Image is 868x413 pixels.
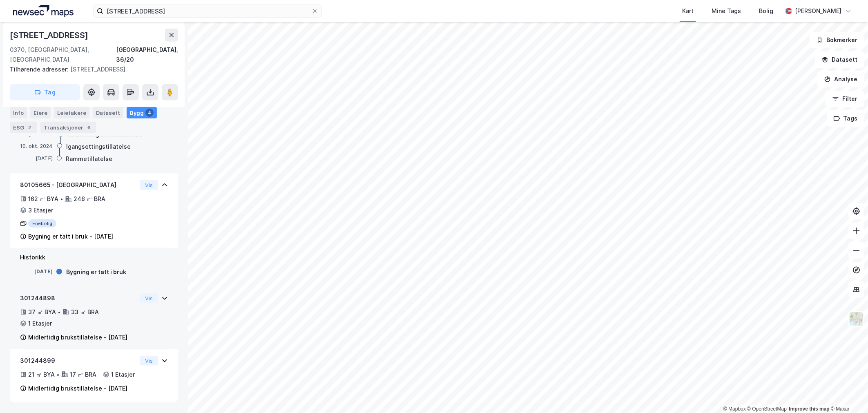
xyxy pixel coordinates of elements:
[28,194,58,204] div: 162 ㎡ BYA
[682,6,694,16] div: Kart
[66,267,126,277] div: Bygning er tatt i bruk
[748,406,787,412] a: OpenStreetMap
[140,180,158,190] button: Vis
[28,232,113,241] div: Bygning er tatt i bruk - [DATE]
[93,107,123,118] div: Datasett
[827,374,868,413] iframe: Chat Widget
[103,5,312,17] input: Søk på adresse, matrikkel, gårdeiere, leietakere eller personer
[28,307,56,317] div: 37 ㎡ BYA
[66,142,131,152] div: Igangsettingstillatelse
[810,32,865,48] button: Bokmerker
[71,307,99,317] div: 33 ㎡ BRA
[826,91,865,107] button: Filter
[70,370,96,380] div: 17 ㎡ BRA
[58,309,61,315] div: •
[815,51,865,68] button: Datasett
[20,143,53,150] div: 10. okt. 2024
[789,406,830,412] a: Improve this map
[10,29,90,42] div: [STREET_ADDRESS]
[127,107,157,118] div: Bygg
[723,406,746,412] a: Mapbox
[13,5,74,17] img: logo.a4113a55bc3d86da70a041830d287a7e.svg
[20,356,136,366] div: 301244899
[10,45,116,65] div: 0370, [GEOGRAPHIC_DATA], [GEOGRAPHIC_DATA]
[140,356,158,366] button: Vis
[827,374,868,413] div: Kontrollprogram for chat
[145,109,154,117] div: 4
[28,384,127,393] div: Midlertidig brukstillatelse - [DATE]
[26,123,34,132] div: 2
[28,319,52,328] div: 1 Etasjer
[140,293,158,303] button: Vis
[849,311,864,327] img: Z
[60,196,63,202] div: •
[85,123,93,132] div: 6
[20,268,53,275] div: [DATE]
[54,107,89,118] div: Leietakere
[817,71,865,87] button: Analyse
[795,6,842,16] div: [PERSON_NAME]
[111,370,135,380] div: 1 Etasjer
[28,333,127,342] div: Midlertidig brukstillatelse - [DATE]
[827,110,865,127] button: Tags
[10,122,37,133] div: ESG
[74,194,105,204] div: 248 ㎡ BRA
[10,107,27,118] div: Info
[20,252,168,262] div: Historikk
[759,6,773,16] div: Bolig
[66,154,112,164] div: Rammetillatelse
[10,65,172,74] div: [STREET_ADDRESS]
[28,370,55,380] div: 21 ㎡ BYA
[20,180,136,190] div: 80105665 - [GEOGRAPHIC_DATA]
[116,45,178,65] div: [GEOGRAPHIC_DATA], 36/20
[20,293,136,303] div: 301244898
[10,84,80,100] button: Tag
[56,371,60,378] div: •
[30,107,51,118] div: Eiere
[28,205,53,215] div: 3 Etasjer
[10,66,70,73] span: Tilhørende adresser:
[20,155,53,162] div: [DATE]
[40,122,96,133] div: Transaksjoner
[712,6,741,16] div: Mine Tags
